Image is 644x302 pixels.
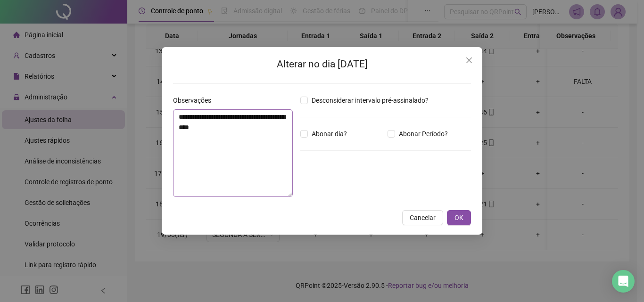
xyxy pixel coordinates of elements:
[308,129,351,139] span: Abonar dia?
[447,210,471,225] button: OK
[402,210,443,225] button: Cancelar
[308,95,432,106] span: Desconsiderar intervalo pré-assinalado?
[173,57,471,72] h2: Alterar no dia [DATE]
[410,212,436,223] span: Cancelar
[395,129,452,139] span: Abonar Período?
[612,270,635,293] div: Open Intercom Messenger
[462,53,477,68] button: Close
[454,212,463,223] span: OK
[173,95,217,106] label: Observações
[465,57,473,64] span: close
